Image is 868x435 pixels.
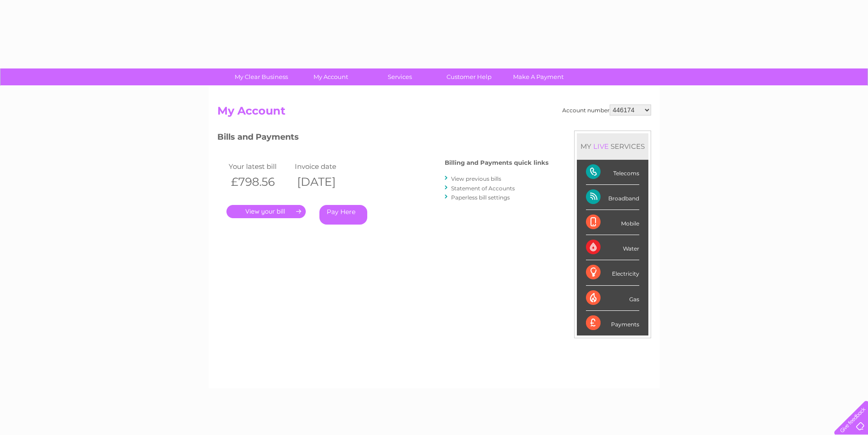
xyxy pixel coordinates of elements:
td: Your latest bill [226,160,293,173]
div: Account number [562,105,651,115]
div: Gas [586,286,639,311]
div: Payments [586,311,639,335]
h4: Billing and Payments quick links [445,159,549,166]
th: [DATE] [293,173,359,191]
div: MY SERVICES [577,133,648,159]
a: Make A Payment [501,68,576,85]
a: Statement of Accounts [451,185,515,192]
a: My Account [293,68,368,85]
div: Electricity [586,260,639,285]
h3: Bills and Payments [217,131,549,147]
div: LIVE [591,142,611,151]
th: £798.56 [226,173,293,191]
a: Services [362,68,437,85]
td: Invoice date [293,160,359,173]
a: Customer Help [431,68,507,85]
a: . [226,205,306,218]
div: Telecoms [586,160,639,185]
h2: My Account [217,105,651,122]
a: Pay Here [319,205,367,225]
a: My Clear Business [224,68,299,85]
div: Water [586,235,639,260]
a: View previous bills [451,175,501,182]
div: Broadband [586,185,639,210]
div: Mobile [586,210,639,235]
a: Paperless bill settings [451,194,510,201]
